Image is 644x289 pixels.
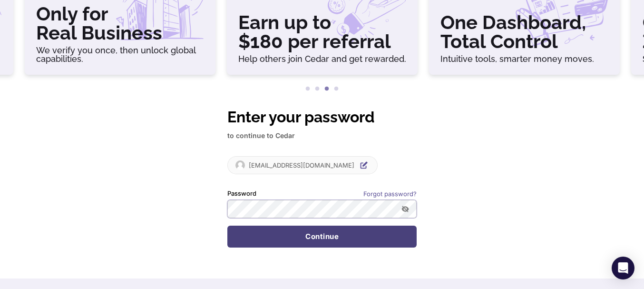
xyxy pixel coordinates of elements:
h3: Earn up to $180 per referral [238,13,406,51]
p: to continue to Cedar [227,130,417,141]
button: Hide password [400,203,411,215]
button: 1 [303,84,312,94]
button: 3 [322,84,332,94]
h3: One Dashboard, Total Control [440,13,608,51]
a: Forgot password? [363,190,417,198]
button: 2 [312,84,322,94]
label: Password [227,189,256,198]
h6: We verify you once, then unlock global capabilities. [36,46,204,63]
button: Edit [358,159,370,171]
h6: Intuitive tools, smarter money moves. [440,55,608,63]
h3: Only for Real Business [36,4,204,42]
h6: Help others join Cedar and get rewarded. [238,55,406,63]
div: Open Intercom Messenger [612,257,634,279]
p: [EMAIL_ADDRESS][DOMAIN_NAME] [249,161,354,169]
button: 4 [332,84,341,94]
button: Continue [227,226,417,248]
h1: Enter your password [227,106,417,129]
